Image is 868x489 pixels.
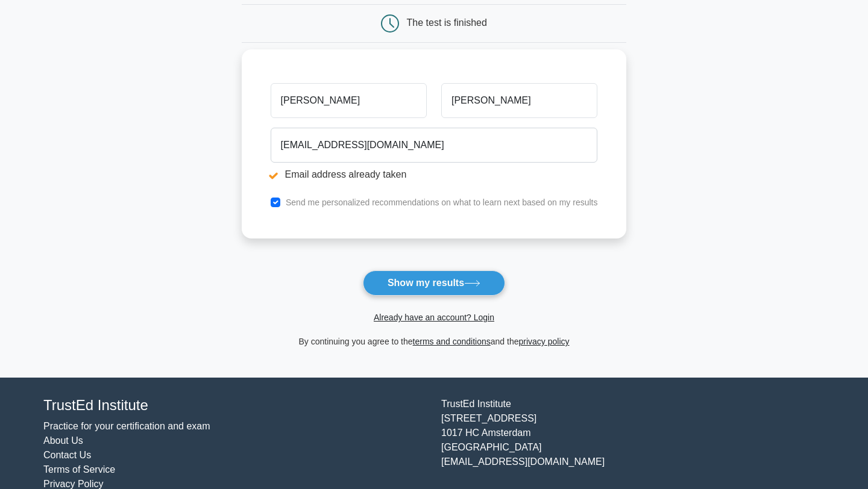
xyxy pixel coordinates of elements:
a: Already have an account? Login [374,313,494,322]
button: Show my results [363,270,505,296]
a: Privacy Policy [43,479,104,489]
a: Terms of Service [43,464,115,475]
a: About Us [43,435,83,446]
li: Email address already taken [271,167,598,182]
input: Email [271,128,598,163]
h4: TrustEd Institute [43,397,427,414]
a: Practice for your certification and exam [43,421,210,431]
label: Send me personalized recommendations on what to learn next based on my results [286,198,598,207]
a: terms and conditions [413,337,491,346]
a: Contact Us [43,450,91,460]
input: First name [271,83,427,118]
div: The test is finished [407,17,487,28]
input: Last name [441,83,597,118]
a: privacy policy [519,337,570,346]
div: By continuing you agree to the and the [234,334,634,349]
